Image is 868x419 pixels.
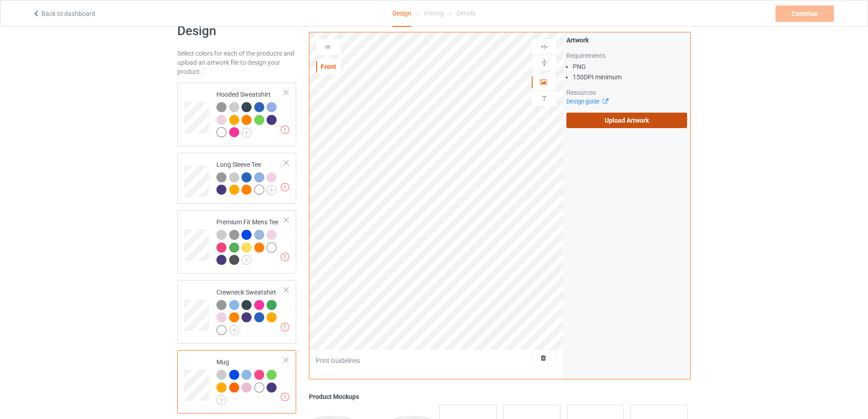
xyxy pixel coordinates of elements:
[540,58,549,67] img: svg%3E%0A
[566,36,687,45] div: Artwork
[566,88,687,97] div: Resources
[566,98,608,105] a: Design guide
[241,128,252,138] img: svg+xml;base64,PD94bWwgdmVyc2lvbj0iMS4wIiBlbmNvZGluZz0iVVRGLTgiPz4KPHN2ZyB3aWR0aD0iMjJweCIgaGVpZ2...
[281,393,289,401] img: exclamation icon
[392,0,411,27] div: Design
[177,210,296,274] div: Premium Fit Mens Tee
[281,253,289,261] img: exclamation icon
[32,10,95,17] a: Back to dashboard
[177,153,296,204] div: Long Sleeve Tee
[457,0,476,26] div: Details
[309,392,691,401] div: Product Mockups
[267,185,277,195] img: svg+xml;base64,PD94bWwgdmVyc2lvbj0iMS4wIiBlbmNvZGluZz0iVVRGLTgiPz4KPHN2ZyB3aWR0aD0iMjJweCIgaGVpZ2...
[424,0,444,26] div: Pricing
[216,288,284,335] div: Crewneck Sweatshirt
[229,325,239,335] img: svg+xml;base64,PD94bWwgdmVyc2lvbj0iMS4wIiBlbmNvZGluZz0iVVRGLTgiPz4KPHN2ZyB3aWR0aD0iMjJweCIgaGVpZ2...
[216,90,284,137] div: Hooded Sweatshirt
[281,323,289,331] img: exclamation icon
[177,350,296,414] div: Mug
[177,83,296,146] div: Hooded Sweatshirt
[177,23,296,39] h1: Design
[281,125,289,134] img: exclamation icon
[216,357,284,402] div: Mug
[281,183,289,191] img: exclamation icon
[177,280,296,344] div: Crewneck Sweatshirt
[316,356,360,365] div: Print Guidelines
[566,51,687,60] div: Requirements
[216,395,226,405] img: svg+xml;base64,PD94bWwgdmVyc2lvbj0iMS4wIiBlbmNvZGluZz0iVVRGLTgiPz4KPHN2ZyB3aWR0aD0iMjJweCIgaGVpZ2...
[540,94,549,103] img: svg%3E%0A
[216,160,284,194] div: Long Sleeve Tee
[573,62,687,71] li: PNG
[316,62,341,71] div: Front
[216,217,284,264] div: Premium Fit Mens Tee
[241,255,252,265] img: svg+xml;base64,PD94bWwgdmVyc2lvbj0iMS4wIiBlbmNvZGluZz0iVVRGLTgiPz4KPHN2ZyB3aWR0aD0iMjJweCIgaGVpZ2...
[540,42,549,51] img: svg%3E%0A
[566,113,687,128] label: Upload Artwork
[229,230,239,240] img: heather_texture.png
[573,72,687,82] li: 150 DPI minimum
[177,49,296,76] div: Select colors for each of the products and upload an artwork file to design your product.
